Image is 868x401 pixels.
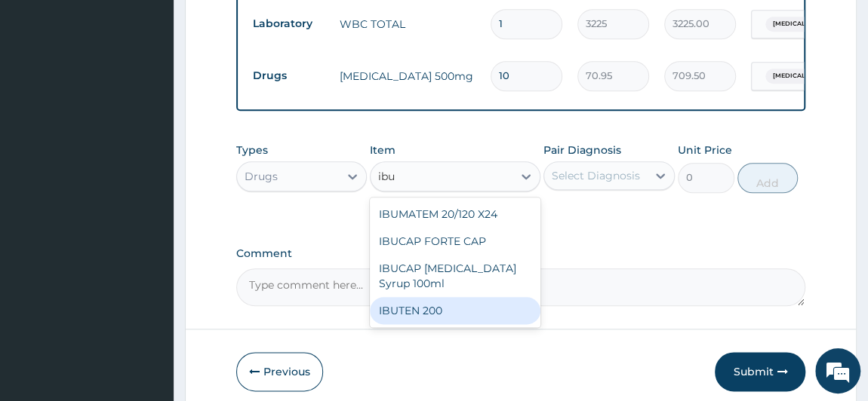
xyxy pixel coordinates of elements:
[245,10,332,38] td: Laboratory
[552,168,640,183] div: Select Diagnosis
[678,142,732,158] label: Unit Price
[543,142,621,158] label: Pair Diagnosis
[78,84,254,104] div: Chat with us now
[370,200,540,228] div: IBUMATEM 20/120 X24
[245,62,332,90] td: Drugs
[236,247,806,260] label: Comment
[370,255,540,297] div: IBUCAP [MEDICAL_DATA] Syrup 100ml
[236,144,268,157] label: Types
[332,61,483,91] td: [MEDICAL_DATA] 500mg
[370,142,396,158] label: Item
[370,228,540,255] div: IBUCAP FORTE CAP
[8,253,288,305] textarea: Type your message and hit 'Enter'
[737,163,798,193] button: Add
[370,297,540,324] div: IBUTEN 200
[28,75,61,113] img: d_794563401_company_1708531726252_794563401
[715,352,805,391] button: Submit
[245,169,278,184] div: Drugs
[236,352,323,391] button: Previous
[248,8,284,44] div: Minimize live chat window
[88,110,208,262] span: We're online!
[332,9,483,39] td: WBC TOTAL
